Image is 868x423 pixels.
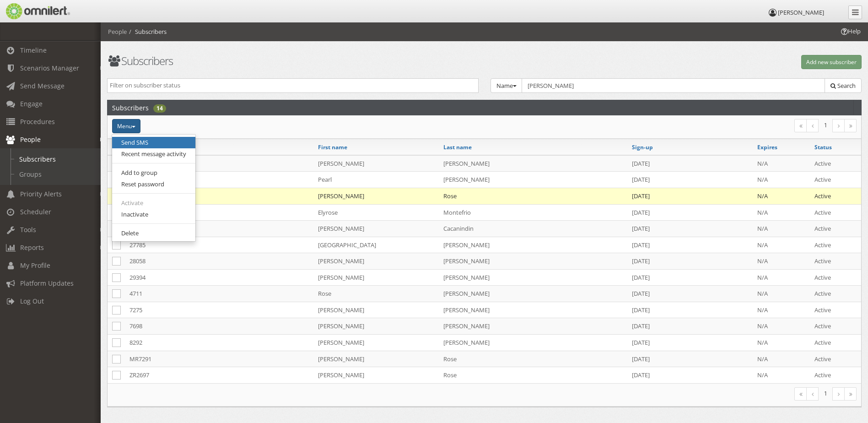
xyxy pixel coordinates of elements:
[794,387,807,401] a: First
[810,221,861,237] td: Active
[20,117,55,126] span: Procedures
[313,286,439,302] td: Rose
[810,335,861,351] td: Active
[819,119,833,131] li: 1
[112,167,195,179] a: Add to group
[125,335,313,351] td: 8292
[627,318,753,335] td: [DATE]
[794,119,807,132] a: First
[439,237,627,253] td: [PERSON_NAME]
[20,64,79,72] span: Scenarios Manager
[753,155,809,172] td: N/A
[112,148,195,160] a: Recent message activity
[810,318,861,335] td: Active
[20,81,65,90] span: Send Message
[313,367,439,383] td: [PERSON_NAME]
[20,225,36,234] span: Tools
[125,172,313,188] td: 16362
[806,387,819,401] a: Previous
[439,351,627,367] td: Rose
[313,253,439,270] td: [PERSON_NAME]
[810,269,861,286] td: Active
[627,286,753,302] td: [DATE]
[753,204,809,221] td: N/A
[20,99,43,108] span: Engage
[112,119,140,133] button: Menu
[439,253,627,270] td: [PERSON_NAME]
[125,204,313,221] td: 21338
[439,367,627,383] td: Rose
[627,204,753,221] td: [DATE]
[810,302,861,318] td: Active
[832,387,845,401] a: Next
[439,286,627,302] td: [PERSON_NAME]
[313,221,439,237] td: [PERSON_NAME]
[20,135,41,144] span: People
[753,351,809,367] td: N/A
[313,204,439,221] td: Elyrose
[806,119,819,132] a: Previous
[627,188,753,204] td: [DATE]
[844,387,857,401] a: Last
[110,81,476,90] input: Filter on subscriber status
[107,55,479,67] h1: Subscribers
[844,119,857,132] a: Last
[112,209,195,220] a: Inactivate
[20,190,62,198] span: Priority Alerts
[20,279,74,287] span: Platform Updates
[125,302,313,318] td: 7275
[627,335,753,351] td: [DATE]
[125,237,313,253] td: 27785
[627,302,753,318] td: [DATE]
[753,253,809,270] td: N/A
[627,269,753,286] td: [DATE]
[753,188,809,204] td: N/A
[757,143,777,151] a: Expires
[627,237,753,253] td: [DATE]
[753,221,809,237] td: N/A
[20,243,44,252] span: Reports
[810,237,861,253] td: Active
[753,286,809,302] td: N/A
[439,302,627,318] td: [PERSON_NAME]
[125,221,313,237] td: 27473
[125,253,313,270] td: 28058
[810,188,861,204] td: Active
[125,269,313,286] td: 29394
[439,204,627,221] td: Montefrio
[112,100,149,115] h2: Subscribers
[753,302,809,318] td: N/A
[443,143,472,151] a: Last name
[439,188,627,204] td: Rose
[810,155,861,172] td: Active
[125,188,313,204] td: 21085
[810,351,861,367] td: Active
[627,367,753,383] td: [DATE]
[125,351,313,367] td: MR7291
[801,55,862,69] button: Add new subscriber
[848,5,862,19] a: Collapse Menu
[313,237,439,253] td: [GEOGRAPHIC_DATA]
[753,237,809,253] td: N/A
[313,188,439,204] td: [PERSON_NAME]
[313,318,439,335] td: [PERSON_NAME]
[112,137,195,148] a: Send SMS
[810,253,861,270] td: Active
[153,104,166,113] div: 14
[313,302,439,318] td: [PERSON_NAME]
[127,27,167,36] li: Subscribers
[837,81,856,90] span: Search
[5,3,70,19] img: Omnilert
[627,351,753,367] td: [DATE]
[819,387,833,400] li: 1
[313,335,439,351] td: [PERSON_NAME]
[810,367,861,383] td: Active
[125,318,313,335] td: 7698
[753,367,809,383] td: N/A
[125,286,313,302] td: 4711
[825,78,862,93] button: Search
[112,197,195,209] a: Activate
[810,204,861,221] td: Active
[112,179,195,190] a: Reset password
[753,172,809,188] td: N/A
